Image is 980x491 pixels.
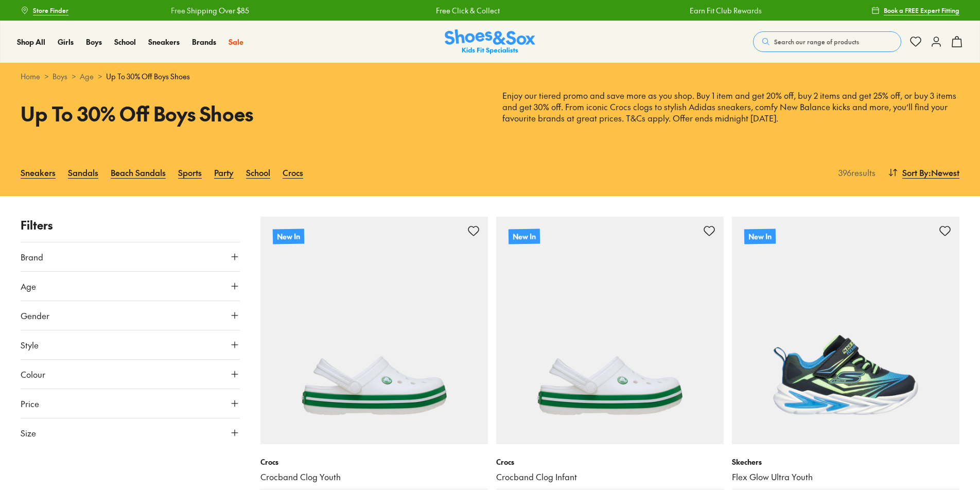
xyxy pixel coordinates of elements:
[52,71,67,82] a: Boys
[435,5,499,16] a: Free Click & Collect
[283,161,303,184] a: Crocs
[21,418,240,447] button: Size
[58,37,74,47] a: Girls
[260,217,488,444] a: New In
[496,217,724,444] a: New In
[33,6,68,15] span: Store Finder
[178,161,202,184] a: Sports
[21,217,240,234] p: Filters
[229,37,243,47] a: Sale
[21,272,240,301] button: Age
[148,37,180,47] a: Sneakers
[114,37,136,47] a: School
[68,161,98,184] a: Sandals
[753,31,901,52] button: Search our range of products
[21,280,36,292] span: Age
[21,251,43,263] span: Brand
[502,90,959,124] p: Enjoy our tiered promo and save more as you shop. Buy 1 item and get 20% off, buy 2 items and get...
[884,6,959,15] span: Book a FREE Expert Fitting
[888,161,959,184] button: Sort By:Newest
[21,397,39,410] span: Price
[170,5,249,16] a: Free Shipping Over $85
[690,5,762,16] a: Earn Fit Club Rewards
[732,471,959,483] a: Flex Glow Ultra Youth
[21,389,240,418] button: Price
[21,301,240,330] button: Gender
[21,309,49,322] span: Gender
[21,427,36,439] span: Size
[902,166,929,179] span: Sort By
[21,71,959,82] div: > > >
[260,471,488,483] a: Crocband Clog Youth
[106,71,190,82] span: Up To 30% Off Boys Shoes
[21,368,45,380] span: Colour
[496,471,724,483] a: Crocband Clog Infant
[21,360,240,389] button: Colour
[246,161,270,184] a: School
[21,161,56,184] a: Sneakers
[273,229,304,244] p: New In
[496,457,724,467] p: Crocs
[509,229,540,244] p: New In
[21,99,478,128] h1: Up To 30% Off Boys Shoes
[732,457,959,467] p: Skechers
[834,166,876,179] p: 396 results
[929,166,959,179] span: : Newest
[445,29,535,55] a: Shoes & Sox
[21,330,240,359] button: Style
[21,71,40,82] a: Home
[214,161,234,184] a: Party
[774,37,859,46] span: Search our range of products
[260,457,488,467] p: Crocs
[192,37,216,47] a: Brands
[732,217,959,444] a: New In
[21,1,68,20] a: Store Finder
[86,37,102,47] a: Boys
[80,71,94,82] a: Age
[21,242,240,271] button: Brand
[21,339,39,351] span: Style
[17,37,45,47] a: Shop All
[871,1,959,20] a: Book a FREE Expert Fitting
[744,229,776,244] p: New In
[111,161,166,184] a: Beach Sandals
[445,29,535,55] img: SNS_Logo_Responsive.svg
